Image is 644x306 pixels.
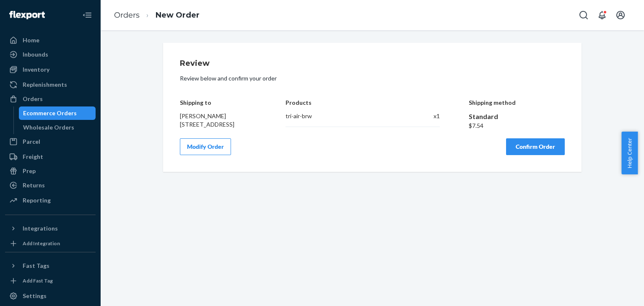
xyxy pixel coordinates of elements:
[5,63,96,76] a: Inventory
[5,289,96,303] a: Settings
[156,10,200,20] a: New Order
[19,121,96,134] a: Wholesale Orders
[469,99,565,106] h4: Shipping method
[23,137,40,146] div: Parcel
[23,240,60,247] div: Add Integration
[612,7,629,23] button: Open account menu
[180,60,565,68] h1: Review
[5,239,96,249] a: Add Integration
[469,112,565,122] div: Standard
[5,222,96,235] button: Integrations
[23,109,77,117] div: Ecommerce Orders
[506,138,565,155] button: Confirm Order
[23,65,49,74] div: Inventory
[5,78,96,91] a: Replenishments
[180,99,257,106] h4: Shipping to
[23,80,67,89] div: Replenishments
[19,106,96,120] a: Ecommerce Orders
[5,259,96,272] button: Fast Tags
[23,224,58,233] div: Integrations
[5,194,96,207] a: Reporting
[23,196,51,205] div: Reporting
[79,7,96,23] button: Close Navigation
[415,112,440,120] div: x 1
[286,99,439,106] h4: Products
[5,179,96,192] a: Returns
[5,48,96,61] a: Inbounds
[114,10,140,20] a: Orders
[594,7,610,23] button: Open notifications
[286,112,407,120] div: tri-air-brw
[23,292,47,300] div: Settings
[23,167,36,175] div: Prep
[180,138,231,155] button: Modify Order
[5,92,96,106] a: Orders
[5,276,96,286] a: Add Fast Tag
[5,135,96,148] a: Parcel
[23,277,53,284] div: Add Fast Tag
[5,150,96,163] a: Freight
[180,74,565,83] p: Review below and confirm your order
[23,181,45,189] div: Returns
[23,153,43,161] div: Freight
[180,112,234,128] span: [PERSON_NAME] [STREET_ADDRESS]
[621,132,638,174] button: Help Center
[5,164,96,178] a: Prep
[9,11,45,19] img: Flexport logo
[5,34,96,47] a: Home
[23,123,74,132] div: Wholesale Orders
[23,95,43,103] div: Orders
[23,262,49,270] div: Fast Tags
[469,122,565,130] div: $7.54
[107,3,206,28] ol: breadcrumbs
[23,50,48,59] div: Inbounds
[23,36,39,44] div: Home
[575,7,592,23] button: Open Search Box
